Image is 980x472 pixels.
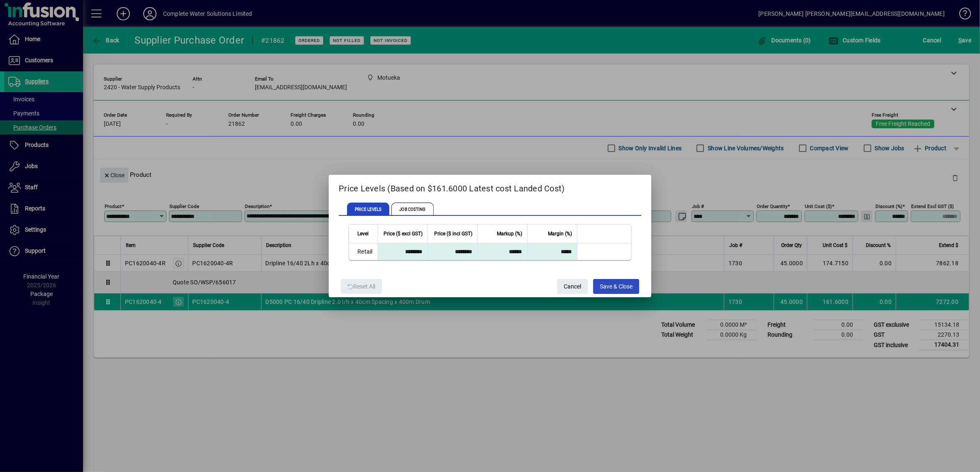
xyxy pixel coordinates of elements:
span: PRICE LEVELS [347,203,389,216]
span: Margin (%) [548,229,572,238]
span: Price ($ excl GST) [384,229,423,238]
span: Price ($ incl GST) [434,229,472,238]
span: Markup (%) [497,229,522,238]
button: Cancel [557,279,588,294]
td: Retail [349,243,378,260]
span: JOB COSTING [391,203,433,216]
button: Save & Close [593,279,639,294]
h2: Price Levels (Based on $161.6000 Latest cost Landed Cost) [329,175,651,199]
span: Level [357,229,369,238]
span: Save & Close [600,280,633,293]
span: Cancel [564,280,581,293]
